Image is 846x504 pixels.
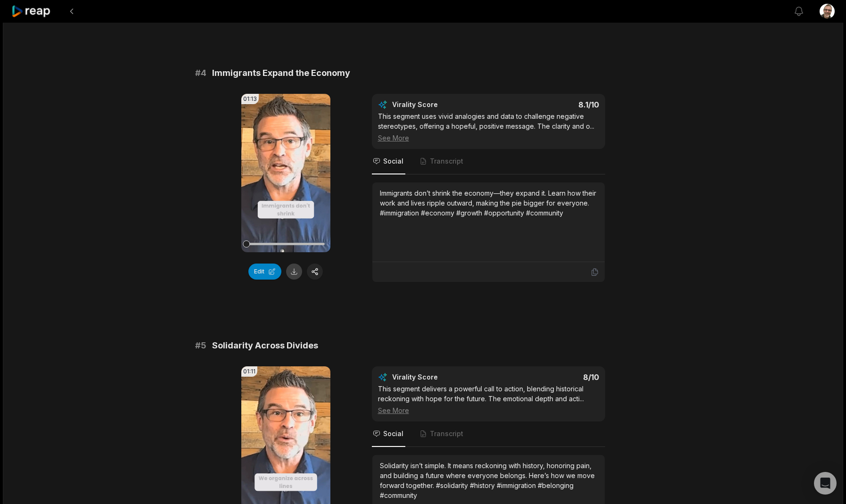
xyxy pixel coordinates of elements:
span: Transcript [430,429,463,438]
span: # 5 [195,339,206,352]
div: See More [378,405,599,415]
button: Edit [248,264,281,280]
div: Virality Score [392,100,493,109]
nav: Tabs [372,421,605,447]
video: Your browser does not support mp4 format. [241,94,330,252]
div: Virality Score [392,372,493,382]
div: 8.1 /10 [498,100,599,109]
span: Transcript [430,157,463,166]
span: Social [383,429,403,438]
div: Immigrants don’t shrink the economy—they expand it. Learn how their work and lives ripple outward... [380,188,597,218]
div: 8 /10 [498,372,599,382]
span: # 4 [195,66,206,80]
div: Open Intercom Messenger [814,472,837,495]
div: This segment delivers a powerful call to action, blending historical reckoning with hope for the ... [378,384,599,415]
span: Social [383,157,403,166]
div: See More [378,133,599,143]
span: Solidarity Across Divides [212,339,318,352]
span: Immigrants Expand the Economy [212,66,350,80]
div: This segment uses vivid analogies and data to challenge negative stereotypes, offering a hopeful,... [378,111,599,143]
nav: Tabs [372,149,605,174]
div: Solidarity isn’t simple. It means reckoning with history, honoring pain, and building a future wh... [380,461,597,500]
